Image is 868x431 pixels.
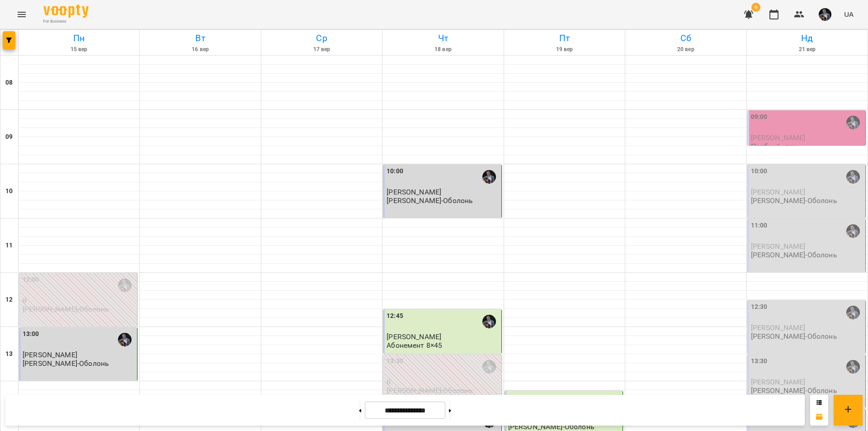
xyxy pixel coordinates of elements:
img: Voopty Logo [43,5,89,18]
p: [PERSON_NAME]-Оболонь [387,197,473,204]
img: Олексій КОЧЕТОВ [846,306,860,319]
label: 10:00 [387,166,403,176]
h6: 19 вер [505,45,623,54]
label: 13:00 [23,329,39,339]
h6: 11 [5,241,13,251]
p: Абонемент 8×45 [387,341,442,349]
img: Олексій КОЧЕТОВ [118,333,132,346]
label: 13:30 [387,356,403,366]
img: d409717b2cc07cfe90b90e756120502c.jpg [819,8,831,21]
h6: 16 вер [141,45,259,54]
span: [PERSON_NAME] [387,332,441,341]
label: 11:00 [751,221,768,231]
img: Олексій КОЧЕТОВ [846,360,860,374]
h6: Ср [263,31,381,45]
span: [PERSON_NAME] [387,188,441,196]
img: Олексій КОЧЕТОВ [846,116,860,129]
h6: 09 [5,132,13,142]
img: Олексій КОЧЕТОВ [482,360,496,374]
label: 09:00 [751,112,768,122]
h6: Пт [505,31,623,45]
img: Олексій КОЧЕТОВ [482,315,496,328]
span: For Business [43,19,89,24]
h6: 18 вер [384,45,502,54]
h6: 13 [5,349,13,359]
h6: Чт [384,31,502,45]
span: [PERSON_NAME] [751,378,806,386]
label: 10:00 [751,166,768,176]
h6: 12 [5,295,13,305]
img: Олексій КОЧЕТОВ [482,170,496,184]
p: [PERSON_NAME]-Оболонь [387,387,473,394]
label: 12:30 [751,302,768,312]
p: [PERSON_NAME]-Оболонь [751,387,837,394]
p: 0 [23,297,135,304]
label: 12:45 [387,311,403,321]
h6: 17 вер [263,45,381,54]
p: 0 [387,378,499,386]
span: [PERSON_NAME] [23,350,77,359]
h6: 08 [5,78,13,88]
span: [PERSON_NAME] [751,323,806,332]
img: Олексій КОЧЕТОВ [118,279,132,292]
p: [PERSON_NAME]-Оболонь [751,197,837,204]
span: 6 [751,3,760,12]
img: Олексій КОЧЕТОВ [846,224,860,238]
img: Олексій КОЧЕТОВ [846,170,860,184]
label: 13:30 [751,356,768,366]
p: [PERSON_NAME]-Оболонь [751,332,837,340]
h6: Вт [141,31,259,45]
p: Пробний урок [751,142,798,150]
span: UA [844,9,854,19]
p: [PERSON_NAME]-Оболонь [751,251,837,259]
p: [PERSON_NAME]-Оболонь [23,305,109,313]
span: [PERSON_NAME] [751,242,806,251]
button: Menu [11,4,33,25]
label: 12:00 [23,275,39,285]
h6: 10 [5,186,13,196]
h6: Нд [748,31,866,45]
button: UA [840,6,857,23]
h6: Пн [20,31,138,45]
h6: 20 вер [627,45,745,54]
h6: 21 вер [748,45,866,54]
span: [PERSON_NAME] [751,133,806,142]
span: [PERSON_NAME] [751,188,806,196]
h6: 15 вер [20,45,138,54]
h6: Сб [627,31,745,45]
p: [PERSON_NAME]-Оболонь [23,360,109,367]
